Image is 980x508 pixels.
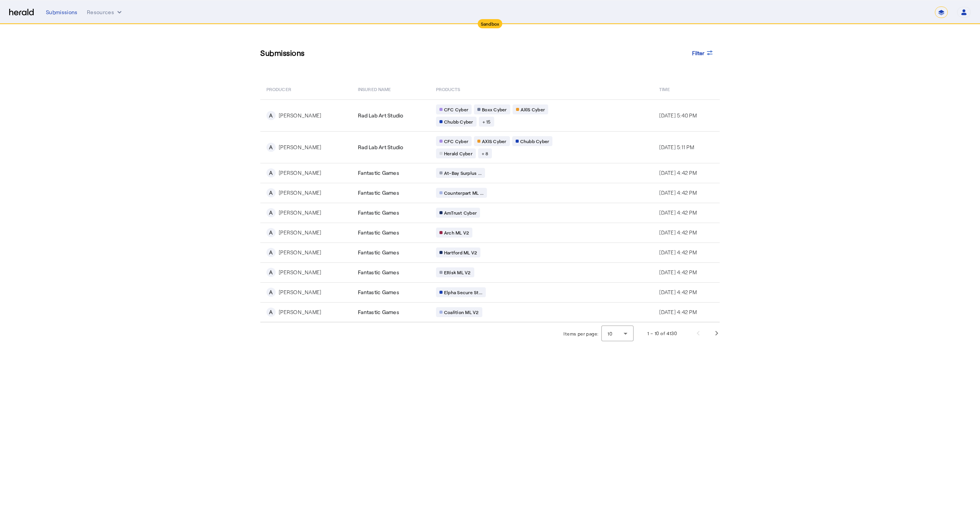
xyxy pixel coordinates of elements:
[266,288,276,297] div: A
[482,150,488,156] span: + 8
[436,85,461,93] span: PRODUCTS
[659,289,697,295] span: [DATE] 4:42 PM
[266,268,276,277] div: A
[444,138,468,144] span: CFC Cyber
[260,47,305,58] h3: Submissions
[87,8,123,16] button: Resources dropdown menu
[358,209,399,217] span: Fantastic Games
[358,143,403,151] span: Rad Lab Art Studio
[707,324,726,342] button: Next page
[482,119,491,125] span: + 15
[608,331,612,336] span: 10
[279,269,321,276] div: [PERSON_NAME]
[358,85,391,93] span: Insured Name
[659,144,694,150] span: [DATE] 5:11 PM
[659,309,697,315] span: [DATE] 4:42 PM
[358,112,403,119] span: Rad Lab Art Studio
[659,249,697,256] span: [DATE] 4:42 PM
[279,169,321,177] div: [PERSON_NAME]
[659,112,697,119] span: [DATE] 5:40 PM
[266,143,276,152] div: A
[279,143,321,151] div: [PERSON_NAME]
[358,229,399,236] span: Fantastic Games
[520,138,549,144] span: Chubb Cyber
[444,230,469,236] span: Arch ML V2
[279,288,321,296] div: [PERSON_NAME]
[279,229,321,236] div: [PERSON_NAME]
[444,190,484,196] span: Counterpart ML ...
[521,106,545,112] span: AXIS Cyber
[686,46,720,60] button: Filter
[358,169,399,177] span: Fantastic Games
[444,170,482,176] span: At-Bay Surplus ...
[46,8,78,16] div: Submissions
[358,288,399,296] span: Fantastic Games
[266,308,276,317] div: A
[659,269,697,275] span: [DATE] 4:42 PM
[659,229,697,236] span: [DATE] 4:42 PM
[659,209,697,216] span: [DATE] 4:42 PM
[358,249,399,256] span: Fantastic Games
[279,112,321,119] div: [PERSON_NAME]
[444,210,477,216] span: AmTrust Cyber
[266,111,276,120] div: A
[444,269,471,275] span: ERisk ML V2
[444,106,468,112] span: CFC Cyber
[279,308,321,316] div: [PERSON_NAME]
[260,78,720,322] table: Table view of all submissions by your platform
[279,189,321,197] div: [PERSON_NAME]
[9,9,34,16] img: Herald Logo
[279,249,321,256] div: [PERSON_NAME]
[444,289,483,295] span: Elpha Secure St...
[478,19,503,28] div: Sandbox
[659,189,697,196] span: [DATE] 4:42 PM
[482,106,507,112] span: Boxx Cyber
[266,85,291,93] span: PRODUCER
[279,209,321,217] div: [PERSON_NAME]
[266,168,276,177] div: A
[358,269,399,276] span: Fantastic Games
[444,150,472,156] span: Herald Cyber
[563,330,598,337] div: Items per page:
[266,188,276,197] div: A
[444,309,479,315] span: Coalition ML V2
[647,329,677,337] div: 1 – 10 of 4130
[358,308,399,316] span: Fantastic Games
[266,228,276,237] div: A
[659,169,697,176] span: [DATE] 4:42 PM
[692,49,704,57] span: Filter
[266,208,276,217] div: A
[659,85,670,93] span: Time
[444,249,477,256] span: Hartford ML V2
[482,138,506,144] span: AXIS Cyber
[266,248,276,257] div: A
[358,189,399,197] span: Fantastic Games
[444,119,473,125] span: Chubb Cyber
